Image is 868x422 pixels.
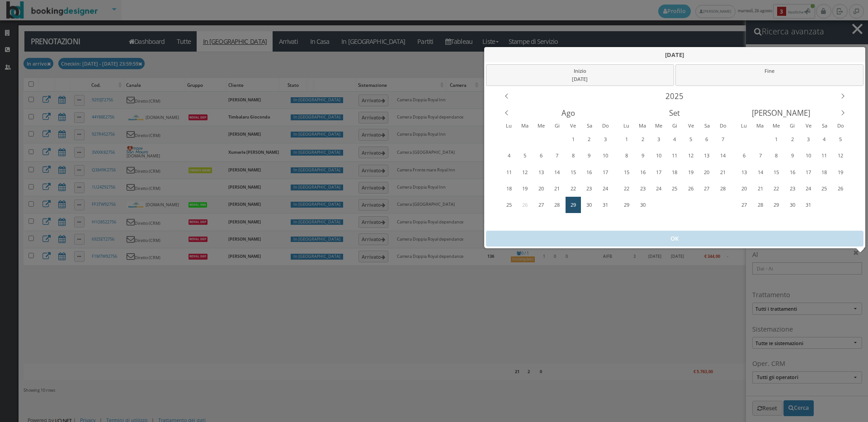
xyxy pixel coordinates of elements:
div: Giovedì, Ottobre 16 [784,164,800,180]
div: Lunedì, Settembre 1 [501,213,517,229]
div: 24 [652,181,666,196]
div: 2 [785,132,799,147]
div: 17 [652,165,666,180]
div: 16 [636,165,650,180]
div: Agosto [515,104,621,121]
div: Domenica, Ottobre 5 [715,197,731,213]
div: [DATE] [489,75,670,84]
div: Venerdì, Agosto 1 [566,131,581,147]
div: Sabato [699,121,715,131]
div: Domenica [833,121,849,131]
div: Lunedì [501,121,517,131]
div: Lunedì, Agosto 11 [501,164,517,180]
div: Sabato, Agosto 2 [581,131,597,147]
div: 15 [566,165,580,180]
div: 28 [550,198,564,212]
div: 20 [700,165,714,180]
div: Inizio [486,64,674,86]
div: Domenica, Settembre 7 [715,131,731,147]
div: Domenica [597,121,613,131]
div: Giovedì, Ottobre 2 [784,131,800,147]
div: 27 [700,181,714,196]
div: 12 [833,148,847,163]
div: Venerdì, Settembre 12 [683,148,698,164]
div: Mercoledì, Ottobre 1 [651,197,666,213]
div: Lunedì, Settembre 29 [619,197,634,213]
div: Venerdì, Settembre 5 [683,131,698,147]
div: Mercoledì [768,121,784,131]
div: Venerdì, Novembre 7 [801,213,816,229]
div: Venerdì [565,121,581,131]
div: [DATE] [484,47,865,62]
div: 29 [769,198,783,212]
div: Domenica, Agosto 31 [597,197,613,213]
div: Giovedì, Ottobre 30 [784,197,800,213]
div: Giovedì [667,121,683,131]
div: 14 [753,165,767,180]
div: Domenica, Ottobre 26 [833,180,848,196]
div: 30 [636,198,650,212]
div: Martedì, Agosto 19 [517,180,533,196]
div: 12 [518,165,532,180]
div: Giovedì, Ottobre 23 [784,180,800,196]
div: Domenica, Agosto 3 [597,131,613,147]
div: Giovedì, Luglio 31 [549,131,565,147]
div: Lunedì [736,121,752,131]
div: Sabato, Novembre 1 [816,197,832,213]
div: 5 [518,148,532,163]
div: Previous Month [498,104,515,121]
div: Mercoledì, Luglio 30 [533,131,549,147]
div: 2 [582,132,596,147]
div: 3 [802,132,816,147]
div: Venerdì, Ottobre 10 [683,213,698,229]
div: Sabato, Novembre 8 [816,213,832,229]
div: Giovedì, Agosto 28 [549,197,565,213]
div: Lunedì, Ottobre 6 [619,213,634,229]
div: 3 [652,132,666,147]
div: 29 [620,198,634,212]
div: 18 [502,181,516,196]
div: Domenica, Ottobre 5 [833,131,848,147]
div: Sabato, Settembre 27 [699,180,714,196]
div: Giovedì, Agosto 21 [549,180,565,196]
div: Mercoledì, Ottobre 15 [769,164,784,180]
div: 9 [582,148,596,163]
div: Martedì, Settembre 9 [635,148,650,164]
div: Giovedì, Agosto 7 [549,148,565,164]
div: Sabato, Settembre 13 [699,148,714,164]
div: 23 [636,181,650,196]
div: Giovedì, Settembre 25 [667,180,682,196]
div: 31 [802,198,816,212]
div: 19 [684,165,698,180]
div: 31 [598,198,612,212]
div: Mercoledì, Agosto 13 [533,164,549,180]
div: 21 [716,165,730,180]
div: Giovedì, Settembre 4 [549,213,565,229]
div: Sabato, Settembre 6 [581,213,597,229]
div: Lunedì, Settembre 29 [736,131,752,147]
div: 22 [769,181,783,196]
div: Venerdì [683,121,699,131]
div: Lunedì, Agosto 25 [501,197,517,213]
div: 27 [737,198,751,212]
div: Martedì, Ottobre 14 [753,164,768,180]
div: Sabato, Ottobre 4 [699,197,714,213]
div: Venerdì, Agosto 8 [566,148,581,164]
div: Giovedì, Ottobre 9 [784,148,800,164]
div: 26 [684,181,698,196]
div: Martedì, Agosto 5 [517,148,533,164]
div: Venerdì, Ottobre 3 [683,197,698,213]
div: Next Month [835,104,851,121]
div: Sabato, Settembre 20 [699,164,714,180]
div: Lunedì, Settembre 8 [619,148,634,164]
div: Lunedì, Ottobre 13 [736,164,752,180]
div: Mercoledì [651,121,667,131]
div: 15 [620,165,634,180]
div: Giovedì, Ottobre 9 [667,213,682,229]
div: Mercoledì, Agosto 27 [533,197,549,213]
div: Mercoledì, Novembre 5 [769,213,784,229]
div: Martedì [517,121,533,131]
div: Domenica, Novembre 9 [833,213,848,229]
div: Domenica, Novembre 2 [833,197,848,213]
div: Venerdì, Ottobre 24 [801,180,816,196]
